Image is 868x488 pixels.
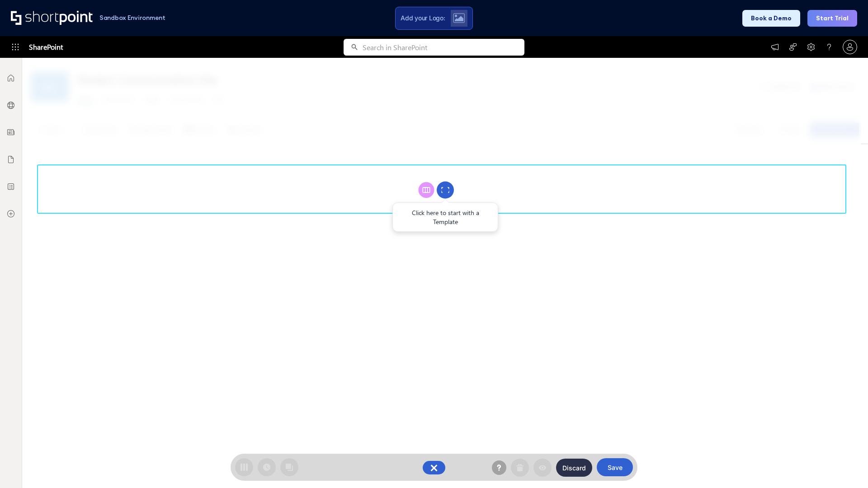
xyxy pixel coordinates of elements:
[807,10,857,27] button: Start Trial
[363,39,524,56] input: Search in SharePoint
[742,10,800,27] button: Book a Demo
[29,36,63,58] span: SharePoint
[556,459,592,477] button: Discard
[453,13,465,23] img: Upload logo
[823,445,868,488] iframe: Chat Widget
[99,15,165,20] h1: Sandbox Environment
[597,458,633,476] button: Save
[401,14,445,22] span: Add your Logo:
